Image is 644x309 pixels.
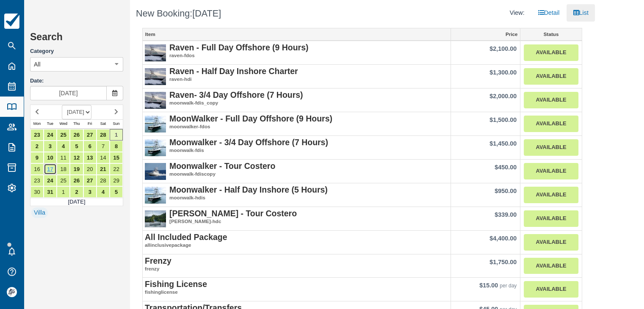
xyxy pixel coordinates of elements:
img: S5-1 [145,138,166,159]
strong: [PERSON_NAME] - Tour Costero [169,209,297,218]
a: 2 [30,141,44,152]
a: List [567,4,594,22]
a: [PERSON_NAME] - Tour Costero[PERSON_NAME]-hdc [145,209,448,225]
a: 10 [44,152,57,163]
strong: $2,100.00 [489,45,517,52]
a: Status [520,28,582,40]
a: 1 [57,186,70,198]
a: 24 [44,175,57,186]
span: $15.00 [479,282,498,289]
li: View: [503,4,531,22]
label: Category [30,47,123,55]
a: 27 [83,175,97,186]
strong: MoonWalker - Full Day Offshore (9 Hours) [169,114,332,123]
strong: $1,750.00 [489,259,517,265]
a: Raven - Full Day Offshore (9 Hours)raven-fdos [145,43,448,59]
a: Moonwalker - Tour Costeromoonwalk-fdiscopy [145,162,448,178]
h1: New Booking: [136,8,356,19]
a: 27 [83,129,97,141]
a: Price [451,28,520,40]
a: 22 [110,163,123,175]
img: S62-1 [145,91,166,112]
img: avatar [7,287,17,297]
a: Detail [532,4,566,22]
em: moonwalk-fdis_copy [145,99,448,107]
a: 29 [110,175,123,186]
em: [PERSON_NAME]-hdc [145,218,448,225]
a: 23 [30,175,44,186]
a: 30 [30,186,44,198]
a: 26 [70,129,83,141]
a: 6 [83,141,97,152]
a: 4 [57,141,70,152]
a: Available [524,210,578,227]
a: 20 [83,163,97,175]
td: [DATE] [30,198,123,206]
a: 23 [30,129,44,141]
th: Tue [44,119,57,129]
a: Moonwalker - 3/4 Day Offshore (7 Hours)moonwalk-fdis [145,138,448,154]
a: 24 [44,129,57,141]
a: 15 [110,152,123,163]
strong: Raven- 3/4 Day Offshore (7 Hours) [169,90,303,99]
a: Available [524,68,578,85]
strong: $1,500.00 [489,116,517,123]
strong: Fishing License [145,279,207,289]
a: 2 [70,186,83,198]
a: Available [524,44,578,61]
a: 5 [70,141,83,152]
a: Available [524,163,578,179]
a: 8 [110,141,123,152]
strong: $1,450.00 [489,140,517,147]
em: moonwalker-fdos [145,123,448,130]
label: Date: [30,77,123,85]
strong: $2,000.00 [489,93,517,99]
a: 25 [57,175,70,186]
strong: $339.00 [495,211,517,218]
a: Available [524,116,578,132]
strong: Raven - Full Day Offshore (9 Hours) [169,43,308,52]
a: Fishing Licensefishinglicense [145,280,448,296]
a: 18 [57,163,70,175]
strong: $1,300.00 [489,69,517,76]
a: 28 [97,175,110,186]
a: 3 [83,186,97,198]
th: Sat [97,119,110,129]
th: Sun [110,119,123,129]
a: Raven - Half Day Inshore Charterraven-hdi [145,67,448,83]
em: moonwalk-fdiscopy [145,171,448,178]
a: 25 [57,129,70,141]
img: S60-1 [145,162,166,183]
a: 11 [57,152,70,163]
a: 16 [30,163,44,175]
a: Villa [31,207,48,218]
a: Available [524,234,578,251]
em: allinclusivepackage [145,242,448,249]
em: raven-hdi [145,76,448,83]
strong: Moonwalker - Tour Costero [169,161,275,171]
a: Available [524,187,578,203]
th: Fri [83,119,97,129]
em: per day [500,283,517,289]
a: 19 [70,163,83,175]
a: Frenzyfrenzy [145,257,448,273]
strong: $950.00 [495,188,517,194]
span: $4,400.00 [489,235,517,242]
a: 28 [97,129,110,141]
a: 9 [30,152,44,163]
a: Available [524,139,578,156]
img: S61-1 [145,209,166,230]
strong: Frenzy [145,256,171,265]
a: 12 [70,152,83,163]
strong: Moonwalker - 3/4 Day Offshore (7 Hours) [169,138,328,147]
a: 13 [83,152,97,163]
h2: Search [30,32,123,47]
a: All Included Packageallinclusivepackage [145,233,448,249]
strong: Raven - Half Day Inshore Charter [169,66,298,76]
em: frenzy [145,265,448,273]
a: 14 [97,152,110,163]
img: S24-1 [145,67,166,88]
a: 31 [44,186,57,198]
a: Available [524,92,578,108]
span: All [34,60,41,69]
